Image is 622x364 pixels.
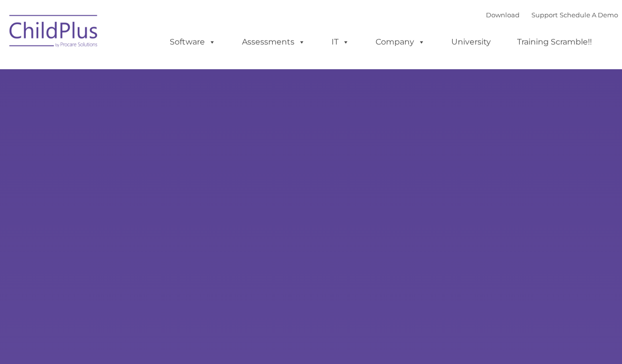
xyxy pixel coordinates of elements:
[507,32,602,52] a: Training Scramble!!
[322,32,359,52] a: IT
[531,11,558,19] a: Support
[486,11,520,19] a: Download
[160,32,226,52] a: Software
[232,32,315,52] a: Assessments
[4,8,103,57] img: ChildPlus by Procare Solutions
[560,11,618,19] a: Schedule A Demo
[366,32,435,52] a: Company
[441,32,501,52] a: University
[486,11,618,19] font: |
